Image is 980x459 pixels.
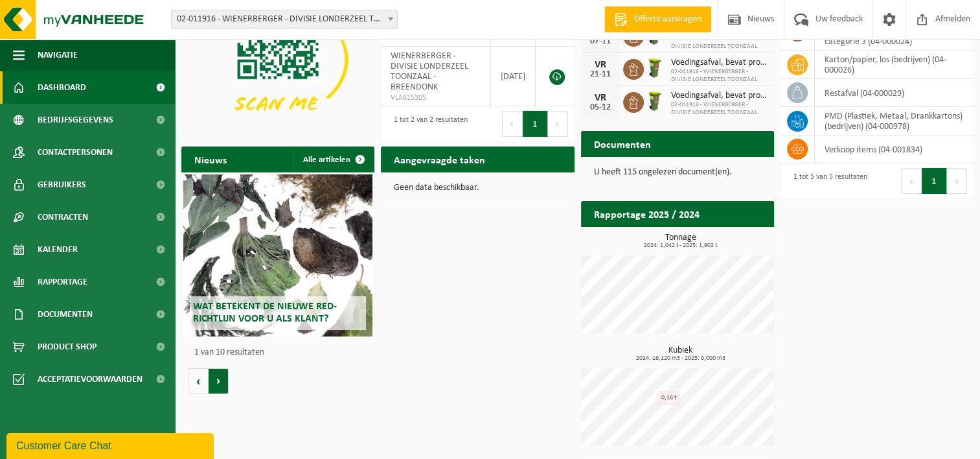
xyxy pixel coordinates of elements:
span: Offerte aanvragen [631,13,705,26]
a: Alle artikelen [293,147,373,172]
span: Wat betekent de nieuwe RED-richtlijn voor u als klant? [193,301,337,324]
button: Next [548,111,568,137]
h3: Kubiek [587,346,774,362]
iframe: chat widget [6,430,216,459]
div: 07-11 [587,37,613,46]
h2: Aangevraagde taken [381,147,498,172]
span: 02-011916 - WIENERBERGER - DIVISIE LONDERZEEL TOONZAAL [671,68,768,84]
span: Contracten [38,201,88,233]
a: Bekijk rapportage [678,226,773,252]
h2: Rapportage 2025 / 2024 [581,201,712,226]
button: Next [947,168,967,194]
div: 0,16 t [657,391,680,405]
span: 2024: 1,042 t - 2025: 1,902 t [587,242,774,249]
span: 02-011916 - WIENERBERGER - DIVISIE LONDERZEEL TOONZAAL [671,101,768,117]
span: 02-011916 - WIENERBERGER - DIVISIE LONDERZEEL TOONZAAL - BREENDONK [172,10,397,29]
td: karton/papier, los (bedrijven) (04-000026) [815,51,974,79]
a: Offerte aanvragen [604,6,711,32]
p: Geen data beschikbaar. [394,183,561,193]
div: 1 tot 5 van 5 resultaten [787,167,867,195]
span: WIENERBERGER - DIVISIE LONDERZEEL TOONZAAL - BREENDONK [391,51,468,92]
button: Vorige [188,368,209,394]
span: Documenten [38,298,93,331]
h2: Nieuws [181,147,240,172]
span: Voedingsafval, bevat producten van dierlijke oorsprong, onverpakt, categorie 3 [671,91,768,101]
h3: Tonnage [587,233,774,249]
span: Bedrijfsgegevens [38,104,113,136]
span: Kalender [38,233,78,266]
img: WB-0060-HPE-GN-50 [644,57,666,79]
span: 02-011916 - WIENERBERGER - DIVISIE LONDERZEEL TOONZAAL [671,35,768,51]
span: VLA615305 [391,93,481,103]
span: Voedingsafval, bevat producten van dierlijke oorsprong, onverpakt, categorie 3 [671,58,768,68]
button: 1 [523,111,548,137]
span: 2024: 16,120 m3 - 2025: 0,000 m3 [587,355,774,362]
p: U heeft 115 ongelezen document(en). [594,168,761,177]
a: Wat betekent de nieuwe RED-richtlijn voor u als klant? [183,174,372,336]
p: 1 van 10 resultaten [194,348,368,357]
td: [DATE] [491,47,536,106]
div: VR [587,60,613,70]
div: 05-12 [587,103,613,112]
button: Volgende [209,368,229,394]
button: Previous [502,111,523,137]
td: restafval (04-000029) [815,79,974,107]
span: Rapportage [38,266,87,298]
button: 1 [922,168,947,194]
div: 21-11 [587,70,613,79]
span: Contactpersonen [38,136,113,169]
td: verkoop items (04-001834) [815,135,974,163]
td: PMD (Plastiek, Metaal, Drankkartons) (bedrijven) (04-000978) [815,107,974,135]
span: 02-011916 - WIENERBERGER - DIVISIE LONDERZEEL TOONZAAL - BREENDONK [171,10,398,29]
span: Product Shop [38,331,97,363]
div: 1 tot 2 van 2 resultaten [387,110,468,138]
span: Gebruikers [38,169,86,201]
span: Navigatie [38,39,78,71]
span: Dashboard [38,71,86,104]
img: WB-0060-HPE-GN-50 [644,90,666,112]
h2: Documenten [581,131,664,156]
div: VR [587,93,613,103]
button: Previous [901,168,922,194]
span: Acceptatievoorwaarden [38,363,142,395]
